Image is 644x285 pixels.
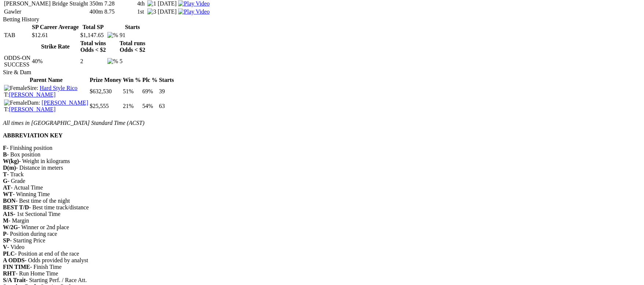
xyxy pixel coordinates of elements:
[3,250,15,257] b: PLC
[42,100,88,106] a: [PERSON_NAME]
[178,0,210,7] img: Play Video
[3,16,641,23] div: Betting History
[3,264,30,270] b: FIN TIME
[3,198,16,204] b: BON
[3,165,16,171] b: D(m)
[107,32,118,39] img: %
[3,69,641,76] div: Sire & Dam
[3,191,641,198] div: - Winning Time
[32,24,79,31] th: SP Career Average
[142,76,158,84] th: Plc %
[3,211,13,217] b: A1S
[3,171,641,178] div: - Track
[3,244,641,250] div: - Video
[3,171,7,177] b: T
[159,76,174,84] th: Starts
[119,24,146,31] th: Starts
[142,99,158,113] td: 54%
[4,106,88,113] div: T:
[3,204,29,210] b: BEST T/D
[107,58,118,65] img: %
[4,8,88,15] td: Gawler
[3,120,144,126] i: All times in [GEOGRAPHIC_DATA] Standard Time (ACST)
[3,184,641,191] div: - Actual Time
[3,165,641,171] div: - Distance in meters
[3,270,641,277] div: - Run Home Time
[3,178,7,184] b: G
[40,85,77,91] a: Hard Style Rico
[3,211,641,217] div: - 1st Sectional Time
[178,8,210,15] a: View replay
[3,184,11,191] b: AT
[27,100,40,106] span: Dam:
[122,76,141,84] th: Win %
[32,40,79,54] th: Strike Rate
[3,204,641,211] div: - Best time track/distance
[142,84,158,98] td: 69%
[3,257,25,263] b: A ODDS
[4,100,27,106] img: Female
[122,99,141,113] td: 21%
[80,40,106,54] th: Total wins Odds < $2
[27,85,38,91] span: Sire:
[3,198,641,204] div: - Best time of the night
[3,217,641,224] div: - Margin
[3,224,18,230] b: W/2G
[3,250,641,257] div: - Position at end of the race
[178,0,210,7] a: View replay
[104,8,136,15] td: 8.75
[32,32,79,39] td: $12.61
[3,132,63,138] b: ABBREVIATION KEY
[3,191,13,197] b: WT
[89,99,122,113] td: $25,555
[3,145,641,151] div: - Finishing position
[3,264,641,270] div: - Finish Time
[3,231,7,237] b: P
[3,244,7,250] b: V
[89,8,103,15] td: 400m
[3,237,641,244] div: - Starting Price
[119,40,146,54] th: Total runs Odds < $2
[157,8,177,15] td: [DATE]
[119,32,146,39] td: 91
[4,91,88,98] div: T:
[80,32,106,39] td: $1,147.65
[3,151,641,158] div: - Box position
[159,84,174,98] td: 39
[119,54,146,68] td: 5
[159,99,174,113] td: 63
[32,54,79,68] td: 40%
[4,32,31,39] td: TAB
[9,91,55,98] a: [PERSON_NAME]
[4,54,31,68] td: ODDS-ON SUCCESS
[80,54,106,68] td: 2
[3,178,641,184] div: - Grade
[178,8,210,15] img: Play Video
[3,151,7,158] b: B
[3,270,16,277] b: RHT
[3,277,641,284] div: - Starting Perf. / Race Att.
[3,237,10,243] b: SP
[4,76,89,84] th: Parent Name
[3,277,26,283] b: S/A Trait
[3,224,641,231] div: - Winner or 2nd place
[80,24,106,31] th: Total SP
[3,158,19,164] b: W(kg)
[89,84,122,98] td: $632,530
[3,231,641,237] div: - Position during race
[3,257,641,264] div: - Odds provided by analyst
[122,84,141,98] td: 51%
[9,106,55,112] a: [PERSON_NAME]
[4,85,27,91] img: Female
[147,8,156,15] img: 3
[3,217,8,224] b: M
[147,0,156,7] img: 1
[3,145,7,151] b: F
[3,158,641,165] div: - Weight in kilograms
[137,8,146,15] td: 1st
[89,76,122,84] th: Prize Money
